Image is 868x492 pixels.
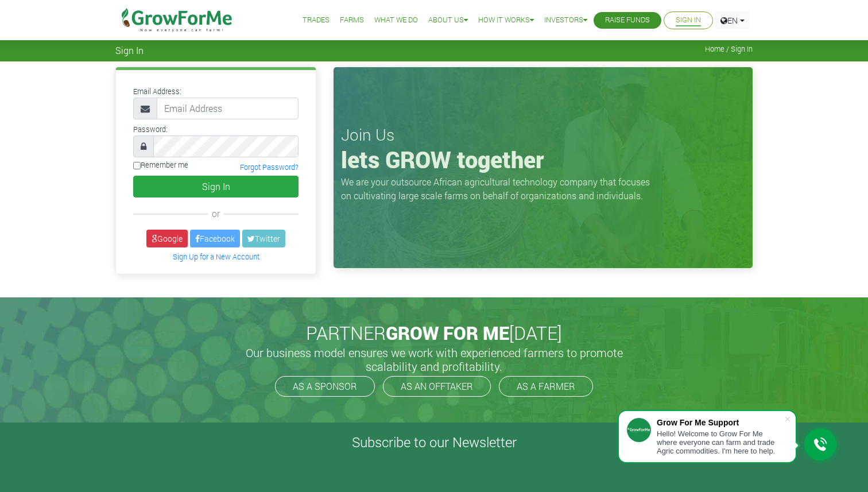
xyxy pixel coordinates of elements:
[120,322,748,344] h2: PARTNER [DATE]
[386,320,509,345] span: GROW FOR ME
[146,230,188,247] a: Google
[341,175,657,203] p: We are your outsource African agricultural technology company that focuses on cultivating large s...
[133,176,299,197] button: Sign In
[133,124,168,135] label: Password:
[240,162,299,172] a: Forgot Password?
[115,45,144,56] span: Sign In
[157,98,299,119] input: Email Address
[374,14,418,26] a: What We Do
[340,14,364,26] a: Farms
[233,346,635,373] h5: Our business model ensures we work with experienced farmers to promote scalability and profitabil...
[341,125,745,145] h3: Join Us
[657,418,784,427] div: Grow For Me Support
[657,429,784,455] div: Hello! Welcome to Grow For Me where everyone can farm and trade Agric commodities. I'm here to help.
[499,376,593,397] a: AS A FARMER
[478,14,534,26] a: How it Works
[275,376,375,397] a: AS A SPONSOR
[133,162,141,169] input: Remember me
[705,45,753,53] span: Home / Sign In
[428,14,468,26] a: About Us
[341,146,745,173] h1: lets GROW together
[544,14,587,26] a: Investors
[133,160,188,171] label: Remember me
[303,14,330,26] a: Trades
[676,14,701,26] a: Sign In
[173,252,259,261] a: Sign Up for a New Account
[605,14,650,26] a: Raise Funds
[133,86,181,97] label: Email Address:
[14,434,854,451] h4: Subscribe to our Newsletter
[383,376,491,397] a: AS AN OFFTAKER
[715,11,750,29] a: EN
[133,207,299,220] div: or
